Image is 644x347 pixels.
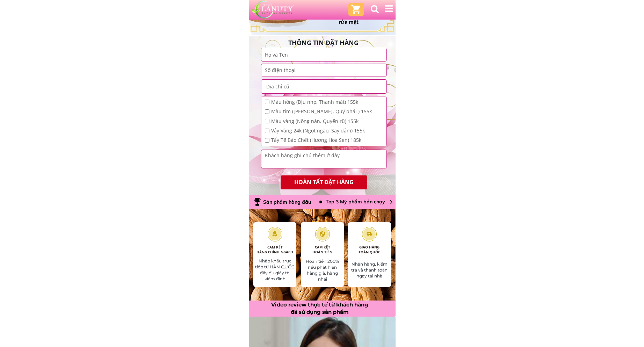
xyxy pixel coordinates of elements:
[271,136,372,144] span: Tẩy Tế Bào Chết (Hương Hoa Sen) 185k
[283,38,363,48] h3: THÔNG TIN ĐẶT HÀNG
[312,245,332,254] span: CAM KẾT HOÀN TIỀN
[326,198,391,205] div: Top 3 Mỹ phẩm bán chạy
[263,198,313,206] div: Sản phẩm hàng đầu
[350,261,389,279] div: Nhận hàng, kiểm tra và thanh toán ngay tại nhà
[271,127,372,135] span: Vảy Vàng 24k (Ngọt ngào, Say đắm) 155k
[303,259,341,282] div: Hoàn tiền 200% nếu phát hiện hàng giả, hàng nhái
[271,98,372,106] span: Màu hồng (Dịu nhẹ, Thanh mát) 155k
[255,258,295,282] div: Nhập khẩu trực tiếp từ HÀN QUỐC đầy đủ giấy tờ kiểm định
[256,245,293,254] span: CAM KẾT HÀNG CHÍNH NGẠCH
[249,301,390,316] h3: Video review thực tế từ khách hàng đã sử dụng sản phẩm
[348,245,391,254] div: GIAO HÀNG TOÀN QUỐC
[263,48,385,61] input: Họ và Tên
[271,117,372,125] span: Màu vàng (Nồng nàn, Quyến rũ) 155k
[263,64,385,77] input: Số điện thoại
[263,80,385,93] input: Địa chỉ cũ
[271,108,372,115] span: Màu tím ([PERSON_NAME], Quý phái ) 155k
[280,175,367,189] p: HOÀN TẤT ĐẶT HÀNG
